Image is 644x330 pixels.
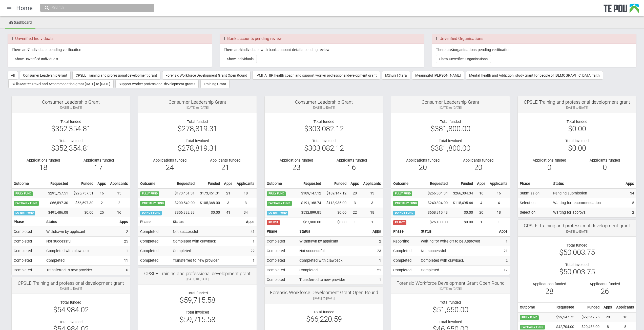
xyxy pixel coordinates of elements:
p: There are individuals with bank account details pending review [224,48,420,52]
td: Completed [12,237,44,246]
div: Consumer Leadership Grant [15,100,126,104]
td: $29,547.75 [550,312,576,322]
td: 5 [624,198,636,208]
td: Completed [138,227,171,236]
div: [DATE] to [DATE] [15,287,126,291]
td: 13 [361,188,383,198]
div: Consumer Leadership Grant [395,100,506,104]
th: Status [551,179,624,188]
b: 3 [452,48,454,52]
button: Mental Health and Addiction, study grant for people of [DEMOGRAPHIC_DATA] faith [466,71,603,80]
td: Completed [265,256,297,266]
div: CPSLE Training and professional development grant [522,100,632,104]
th: Status [297,227,370,236]
td: $26,100.00 [423,217,450,227]
td: $658,815.48 [423,208,450,217]
td: 3 [348,198,361,208]
button: Forensic Workforce Development Grant Open Round [162,71,251,80]
td: Completed [138,256,171,265]
td: 1 [370,275,383,284]
td: 16 [475,188,488,198]
td: 4 [488,198,510,208]
div: $50,003.75 [522,270,632,274]
th: Outcome [12,179,44,188]
td: $105,368.00 [197,198,222,208]
td: 17 [497,266,510,275]
div: Applications funded [19,158,67,163]
td: Completed [138,237,171,246]
span: PARTIALLY FUND [520,325,545,329]
td: 21 [370,266,383,275]
div: 0 [525,165,573,170]
th: Applicants [235,179,257,188]
th: Status [419,227,497,236]
div: 0 [581,165,629,170]
td: Not successful [171,227,244,236]
button: Skills Matter Travel and Accommodation grant [DATE] to [DATE] [8,80,114,88]
td: $266,304.34 [423,188,450,198]
th: Apps [244,217,257,227]
td: Completed [12,256,44,266]
td: 1 [370,256,383,266]
td: Completed [391,246,419,256]
td: Transferred to new provider [297,275,370,284]
div: $59,715.58 [142,317,253,322]
div: Total invoiced [522,139,632,143]
td: Submission [518,188,551,198]
td: Not successful [297,246,370,256]
td: 1 [475,217,488,227]
td: 16 [95,188,108,198]
b: 7 [28,48,30,52]
th: Outcome [138,179,170,188]
span: DO NOT FUND [14,211,35,215]
td: Completed [12,246,44,256]
div: [DATE] to [DATE] [268,105,379,110]
th: Phase [391,227,419,236]
td: Completed [171,246,244,256]
td: 2 [108,198,130,208]
a: Dashboard [5,17,35,29]
input: Search [50,5,139,10]
span: DO NOT FUND [267,211,288,215]
td: Completed [419,266,497,275]
td: Completed [297,266,370,275]
td: 18 [614,312,636,322]
td: Not successful [419,246,497,256]
td: 34 [235,208,257,217]
button: Show Individuals [224,55,257,63]
div: Applications funded [525,158,573,163]
div: Applicants funded [75,158,122,163]
span: FULLY FUND [393,191,412,196]
td: Completed with clawback [44,246,117,256]
th: Apps [348,179,361,188]
td: $0.00 [450,217,475,227]
td: 3 [235,198,257,208]
div: $0.00 [522,126,632,131]
th: Outcome [518,302,550,312]
div: Applications funded [525,282,573,286]
div: $54,984.02 [15,307,126,312]
div: Applicants funded [201,158,249,163]
td: $189,147.12 [297,188,323,198]
td: 25 [117,237,130,246]
td: Transferred to new provider [44,266,117,275]
td: 4 [475,198,488,208]
div: $59,715.58 [142,298,253,302]
div: Total funded [268,310,379,314]
td: Withdrawn by applicant [297,236,370,246]
div: Applicants funded [454,158,502,163]
div: $0.00 [522,146,632,150]
th: Phase [265,227,297,236]
div: $303,082.12 [268,126,379,131]
div: Total funded [395,119,506,124]
td: 3 [222,198,235,208]
th: Requested [550,302,576,312]
th: Phase [12,217,44,227]
div: $352,354.81 [15,146,126,150]
th: Applicants [108,179,130,188]
th: Funded [197,179,222,188]
td: Waiting for recommendation [551,198,624,208]
td: 18 [361,208,383,217]
td: 20 [348,188,361,198]
td: $67,900.00 [297,217,323,227]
